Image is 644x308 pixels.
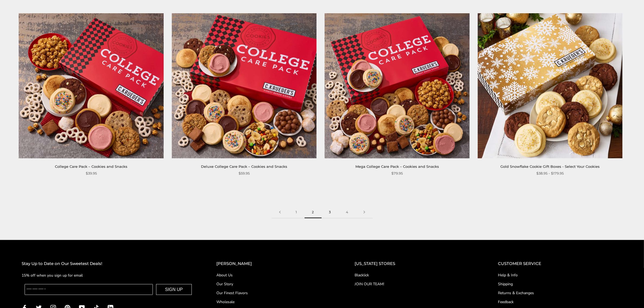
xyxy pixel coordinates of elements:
a: Deluxe College Care Pack – Cookies and Snacks [201,164,287,169]
a: Returns & Exchanges [498,290,622,296]
h2: [PERSON_NAME] [216,260,333,267]
input: Enter your email [25,284,153,295]
a: 3 [322,206,339,218]
a: Blacklick [355,272,476,278]
a: Help & Info [498,272,622,278]
a: Feedback [498,299,622,305]
span: $59.95 [239,171,250,176]
span: 2 [305,206,322,218]
a: 1 [288,206,305,218]
a: Wholesale [216,299,333,305]
span: $39.95 [86,171,97,176]
span: $79.95 [391,171,403,176]
a: Gold Snowflake Cookie Gift Boxes - Select Your Cookies [500,164,600,169]
h2: Stay Up to Date on Our Sweetest Deals! [22,260,195,267]
a: 4 [339,206,356,218]
span: $38.95 - $179.95 [536,171,564,176]
a: Previous page [272,206,288,218]
a: Next page [356,206,373,218]
a: Shipping [498,281,622,287]
a: Mega College Care Pack – Cookies and Snacks [355,164,439,169]
a: About Us [216,272,333,278]
a: JOIN OUR TEAM! [355,281,476,287]
img: Deluxe College Care Pack – Cookies and Snacks [172,13,316,158]
h2: CUSTOMER SERVICE [498,260,622,267]
a: Our Story [216,281,333,287]
a: Our Finest Flavors [216,290,333,296]
button: SIGN UP [156,284,192,295]
p: 15% off when you sign up for email [22,272,195,278]
img: Mega College Care Pack – Cookies and Snacks [325,13,469,158]
a: Mega College Care Pack – Cookies and Snacks [325,13,470,158]
h2: [US_STATE] STORES [355,260,476,267]
a: College Care Pack – Cookies and Snacks [55,164,127,169]
img: Gold Snowflake Cookie Gift Boxes - Select Your Cookies [478,13,622,158]
img: College Care Pack – Cookies and Snacks [19,13,164,158]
